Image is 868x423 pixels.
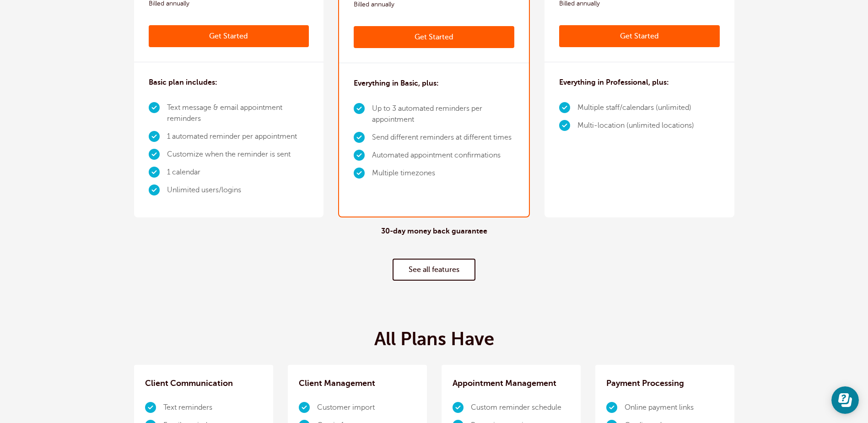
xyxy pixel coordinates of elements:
[167,99,309,128] li: Text message & email appointment reminders
[163,399,262,417] li: Text reminders
[354,26,514,48] a: Get Started
[167,163,309,181] li: 1 calendar
[831,386,859,414] iframe: Resource center
[393,259,475,281] a: See all features
[372,129,514,146] li: Send different reminders at different times
[606,376,723,390] h3: Payment Processing
[167,181,309,199] li: Unlimited users/logins
[374,328,494,350] h2: All Plans Have
[317,399,416,417] li: Customer import
[145,376,262,390] h3: Client Communication
[471,399,570,417] li: Custom reminder schedule
[149,77,217,88] h3: Basic plan includes:
[372,164,514,182] li: Multiple timezones
[625,399,723,417] li: Online payment links
[577,117,694,135] li: Multi-location (unlimited locations)
[559,25,720,47] a: Get Started
[372,146,514,164] li: Automated appointment confirmations
[381,227,487,236] h4: 30-day money back guarantee
[167,146,309,163] li: Customize when the reminder is sent
[354,78,439,89] h3: Everything in Basic, plus:
[167,128,309,146] li: 1 automated reminder per appointment
[453,376,570,390] h3: Appointment Management
[559,77,669,88] h3: Everything in Professional, plus:
[577,99,694,117] li: Multiple staff/calendars (unlimited)
[149,25,309,47] a: Get Started
[372,100,514,129] li: Up to 3 automated reminders per appointment
[299,376,416,390] h3: Client Management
